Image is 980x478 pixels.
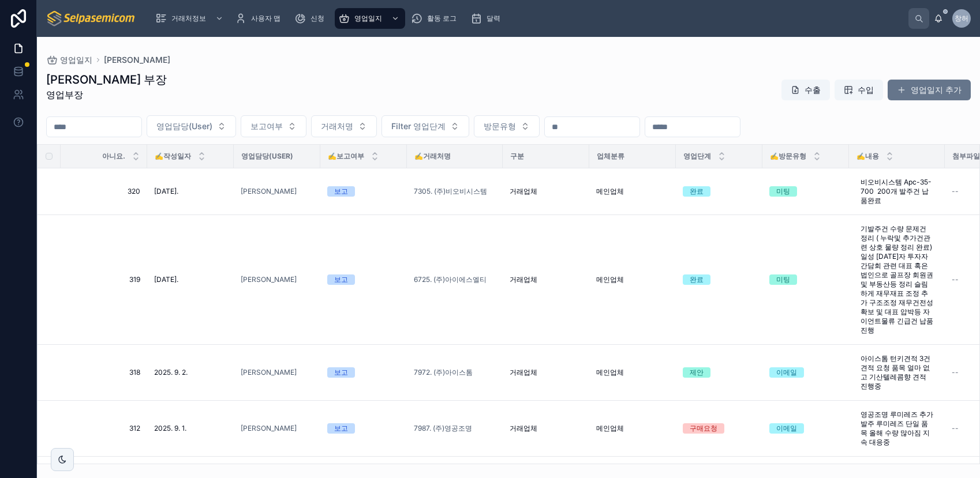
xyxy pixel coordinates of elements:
[467,8,508,29] a: 달력
[955,14,968,23] span: 창허
[171,14,206,23] span: 거래처정보
[154,368,227,377] a: 2025. 9. 2.
[596,368,624,377] span: 메인업체
[156,121,212,132] span: 영업담당(User)
[147,115,236,137] button: 선택 버튼
[334,423,348,434] div: 보고
[596,187,624,196] span: 메인업체
[414,368,473,377] a: 7972. (주)아이스톰
[414,152,451,161] span: ✍️거래처명
[805,84,821,96] font: 수출
[241,424,297,433] a: [PERSON_NAME]
[241,152,293,161] span: 영업담당(User)
[291,8,332,29] a: 신청
[241,187,297,196] span: [PERSON_NAME]
[858,84,874,96] span: 수입
[335,8,405,29] a: 영업일지
[952,275,959,284] span: --
[154,187,178,196] span: [DATE].
[46,9,137,28] img: App logo
[381,115,469,137] button: 선택 버튼
[776,186,790,197] div: 미팅
[861,410,933,447] span: 영공조명 루미레즈 추가 발주 루미레즈 단일 품목 올해 수량 많아짐 지속 대응중
[46,71,167,88] h1: [PERSON_NAME] 부장
[327,186,400,197] a: 보고
[334,186,348,197] div: 보고
[152,8,229,29] a: 거래처정보
[856,405,938,451] a: 영공조명 루미레즈 추가 발주 루미레즈 단일 품목 올해 수량 많아짐 지속 대응중
[74,187,140,196] a: 320
[690,274,704,285] div: 완료
[856,152,879,161] span: ✍️내용
[510,187,537,196] span: 거래업체
[861,354,933,391] span: 아이스톰 턴키견적 3건 견적 요청 품목 얼마 없고 기산텔레콤향 견적 진행중
[407,8,465,29] a: 활동 로그
[596,424,669,433] a: 메인업체
[251,14,280,23] span: 사용자 맵
[250,121,283,132] span: 보고여부
[154,275,227,284] a: [DATE].
[74,424,140,433] a: 312
[888,80,971,100] button: 영업일지 추가
[154,424,227,433] a: 2025. 9. 1.
[683,274,755,285] a: 완료
[311,115,377,137] button: 선택 버튼
[414,368,496,377] a: 7972. (주)아이스톰
[690,367,704,378] div: 제안
[311,14,324,23] span: 신청
[690,186,704,197] div: 완료
[911,84,962,96] font: 영업일지 추가
[690,423,717,434] div: 구매요청
[241,368,313,377] a: [PERSON_NAME]
[327,423,400,434] a: 보고
[596,368,669,377] a: 메인업체
[596,424,624,433] span: 메인업체
[861,224,933,335] span: 기발주건 수량 문제건 정리 ( 누락및 추가건관련 상호 물량 정리 완료) 일성 [DATE]자 투자자 간담회 관련 대표 혹은 법인으로 골프장 회원권및 부동산등 정리 슬림하게 재무...
[952,187,959,196] span: --
[327,274,400,285] a: 보고
[596,275,669,284] a: 메인업체
[328,152,364,161] span: ✍️보고여부
[241,368,297,377] a: [PERSON_NAME]
[510,424,582,433] a: 거래업체
[241,275,297,284] a: [PERSON_NAME]
[154,424,186,433] span: 2025. 9. 1.
[510,275,582,284] a: 거래업체
[683,367,755,378] a: 제안
[241,424,313,433] a: [PERSON_NAME]
[74,275,140,284] a: 319
[683,152,711,161] span: 영업단계
[769,186,842,197] a: 미팅
[597,152,624,161] span: 업체분류
[74,368,140,377] a: 318
[146,6,908,31] div: 스크롤 가능한 콘텐츠
[321,121,353,132] span: 거래처명
[241,187,313,196] a: [PERSON_NAME]
[596,187,669,196] a: 메인업체
[414,187,496,196] a: 7305. (주)비오비시스템
[781,80,830,100] button: 수출
[46,54,92,66] a: 영업일지
[769,423,842,434] a: 이메일
[155,152,191,161] span: ✍️작성일자
[414,187,487,196] a: 7305. (주)비오비시스템
[104,54,170,66] a: [PERSON_NAME]
[487,14,500,23] span: 달력
[776,367,797,378] div: 이메일
[241,275,313,284] a: [PERSON_NAME]
[596,275,624,284] span: 메인업체
[510,187,582,196] a: 거래업체
[776,274,790,285] div: 미팅
[241,115,306,137] button: 선택 버튼
[856,173,938,210] a: 비오비시스템 Apc-35-700 200개 발주건 납품완료
[776,423,797,434] div: 이메일
[102,152,125,161] span: 아니요.
[154,187,227,196] a: [DATE].
[856,220,938,340] a: 기발주건 수량 문제건 정리 ( 누락및 추가건관련 상호 물량 정리 완료) 일성 [DATE]자 투자자 간담회 관련 대표 혹은 법인으로 골프장 회원권및 부동산등 정리 슬림하게 재무...
[474,115,540,137] button: 선택 버튼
